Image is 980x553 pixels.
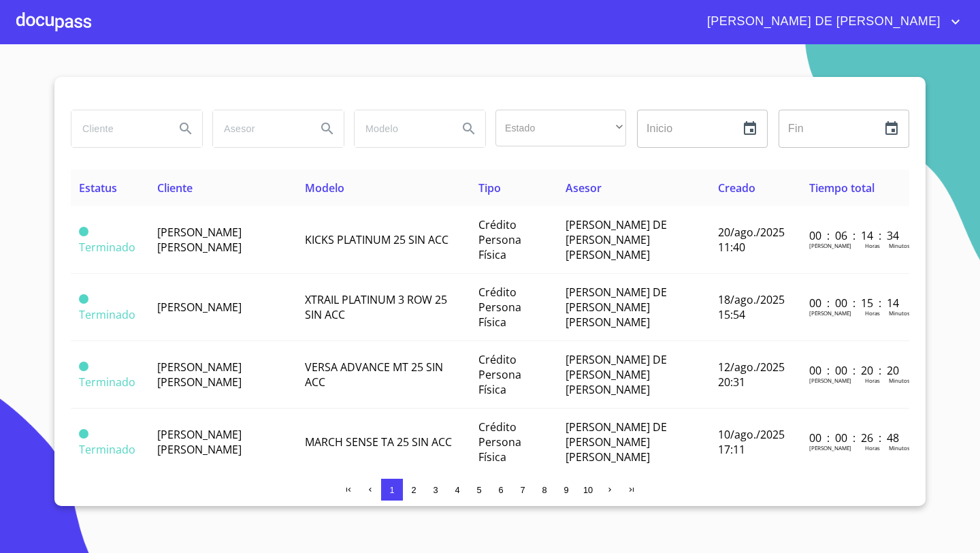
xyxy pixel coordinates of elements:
span: Crédito Persona Física [478,352,521,397]
span: Asesor [566,180,602,195]
p: [PERSON_NAME] [809,309,851,317]
span: Tipo [478,180,501,195]
span: Terminado [79,294,88,304]
span: [PERSON_NAME] [PERSON_NAME] [157,225,242,255]
p: Minutos [889,242,910,249]
p: Horas [865,377,880,384]
p: [PERSON_NAME] [809,444,851,452]
button: 2 [403,479,425,501]
span: 18/ago./2025 15:54 [718,292,785,322]
span: VERSA ADVANCE MT 25 SIN ACC [305,360,443,390]
span: [PERSON_NAME] DE [PERSON_NAME] [PERSON_NAME] [566,285,667,330]
span: [PERSON_NAME] [157,300,242,315]
button: 3 [425,479,446,501]
span: Terminado [79,362,88,371]
span: [PERSON_NAME] [PERSON_NAME] [157,360,242,390]
span: 3 [433,485,438,495]
span: Cliente [157,180,193,195]
p: [PERSON_NAME] [809,377,851,384]
span: 2 [411,485,416,495]
span: [PERSON_NAME] DE [PERSON_NAME] [PERSON_NAME] [566,420,667,464]
button: 1 [381,479,403,501]
span: 6 [498,485,503,495]
input: search [355,110,447,147]
span: 10 [583,485,593,495]
span: 12/ago./2025 20:31 [718,360,785,390]
span: 5 [476,485,481,495]
div: ​ [495,110,626,146]
button: 10 [577,479,599,501]
button: 4 [446,479,468,501]
span: Tiempo total [809,180,875,195]
input: search [71,110,164,147]
button: 9 [555,479,577,501]
p: 00 : 06 : 14 : 34 [809,228,901,243]
span: MARCH SENSE TA 25 SIN ACC [305,434,452,449]
span: Creado [718,180,755,195]
button: account of current user [697,11,964,33]
span: Terminado [79,307,135,322]
span: Estatus [79,180,117,195]
button: 8 [534,479,555,501]
span: 1 [389,485,394,495]
p: Horas [865,309,880,317]
span: XTRAIL PLATINUM 3 ROW 25 SIN ACC [305,292,447,322]
span: 8 [542,485,546,495]
span: Terminado [79,240,135,255]
button: Search [453,112,485,145]
span: [PERSON_NAME] DE [PERSON_NAME] [PERSON_NAME] [566,352,667,397]
span: Terminado [79,429,88,439]
span: Crédito Persona Física [478,420,521,464]
span: [PERSON_NAME] DE [PERSON_NAME] [697,11,947,33]
p: 00 : 00 : 20 : 20 [809,363,901,378]
span: 9 [563,485,568,495]
p: 00 : 00 : 15 : 14 [809,296,901,311]
span: 7 [520,485,525,495]
span: 4 [455,485,459,495]
button: 5 [468,479,490,501]
p: Horas [865,242,880,249]
span: [PERSON_NAME] DE [PERSON_NAME] [PERSON_NAME] [566,217,667,262]
p: [PERSON_NAME] [809,242,851,249]
span: 10/ago./2025 17:11 [718,427,785,457]
p: Horas [865,444,880,452]
button: Search [169,112,202,145]
span: Modelo [305,180,344,195]
span: [PERSON_NAME] [PERSON_NAME] [157,427,242,457]
span: Terminado [79,442,135,457]
input: search [213,110,306,147]
span: Crédito Persona Física [478,217,521,262]
p: Minutos [889,377,910,384]
span: Terminado [79,375,135,390]
button: 7 [512,479,534,501]
button: Search [311,112,344,145]
span: Terminado [79,227,88,236]
p: Minutos [889,444,910,452]
p: Minutos [889,309,910,317]
span: 20/ago./2025 11:40 [718,225,785,255]
button: 6 [490,479,512,501]
span: Crédito Persona Física [478,285,521,330]
span: KICKS PLATINUM 25 SIN ACC [305,232,448,247]
p: 00 : 00 : 26 : 48 [809,430,901,445]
